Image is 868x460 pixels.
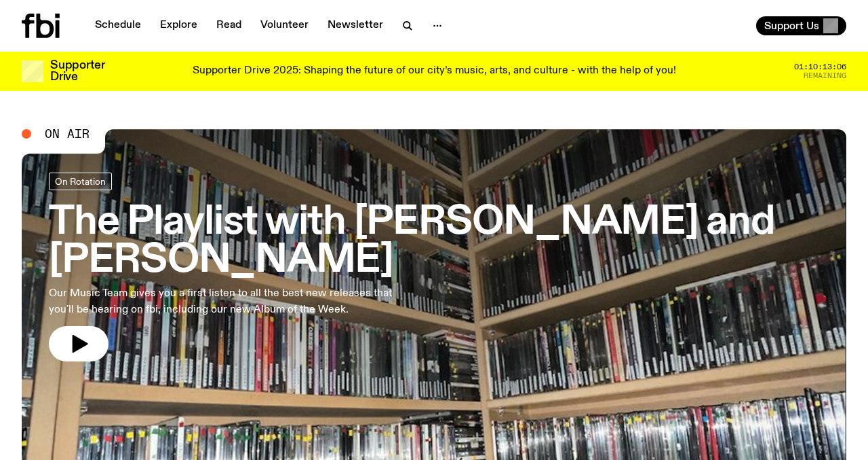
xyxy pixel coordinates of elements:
a: Read [208,16,250,35]
span: On Air [45,128,90,140]
p: Our Music Team gives you a first listen to all the best new releases that you'll be hearing on fb... [49,285,396,318]
a: On Rotation [49,173,112,190]
span: Remaining [804,72,846,79]
a: Newsletter [319,16,391,35]
span: 01:10:13:06 [794,63,846,71]
h3: The Playlist with [PERSON_NAME] and [PERSON_NAME] [49,204,819,280]
button: Support Us [756,16,846,35]
a: The Playlist with [PERSON_NAME] and [PERSON_NAME]Our Music Team gives you a first listen to all t... [49,173,819,361]
h3: Supporter Drive [50,60,104,83]
p: Supporter Drive 2025: Shaping the future of our city’s music, arts, and culture - with the help o... [193,65,676,77]
a: Schedule [87,16,149,35]
a: Volunteer [252,16,317,35]
span: Support Us [764,20,819,32]
span: On Rotation [55,176,106,186]
a: Explore [152,16,205,35]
